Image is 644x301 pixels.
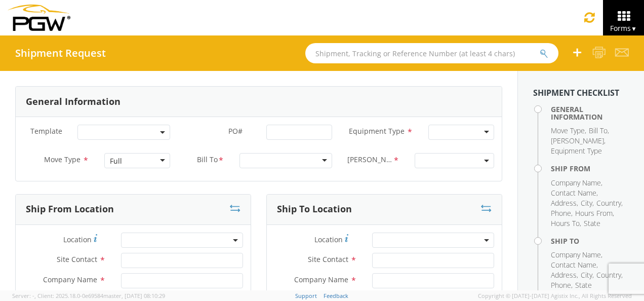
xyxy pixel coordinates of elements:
li: , [551,136,606,146]
span: Country [596,198,621,208]
span: Contact Name [551,260,596,270]
span: Location [63,235,92,244]
li: , [551,126,586,136]
span: Address [551,198,577,208]
span: State [584,218,600,228]
span: Site Contact [308,254,348,264]
li: , [551,198,578,208]
span: Hours To [551,218,580,228]
span: [PERSON_NAME] [551,136,604,145]
span: Site Contact [57,254,97,264]
span: Company Name [294,275,348,284]
span: City [581,270,592,280]
a: Support [295,292,317,299]
span: Company Name [43,275,97,284]
span: master, [DATE] 08:10:29 [103,292,165,299]
h4: Ship From [551,165,629,172]
h4: Ship To [551,237,629,245]
li: , [551,270,578,280]
span: , [34,292,36,299]
span: Hours From [575,208,613,218]
li: , [551,280,573,290]
span: Company Name [551,178,601,187]
span: Client: 2025.18.0-0e69584 [37,292,165,299]
span: PO# [228,126,243,136]
li: , [575,208,614,218]
span: Server: - [12,292,36,299]
li: , [581,270,594,280]
li: , [596,198,623,208]
span: Forms [610,23,637,33]
span: Contact Name [551,188,596,198]
strong: Shipment Checklist [533,87,619,98]
span: Address [551,270,577,280]
span: Equipment Type [551,146,602,156]
span: Phone [551,208,571,218]
span: Company Name [551,250,601,259]
a: Feedback [324,292,348,299]
li: , [581,198,594,208]
li: , [551,218,581,229]
input: Shipment, Tracking or Reference Number (at least 4 chars) [305,43,558,63]
span: Template [30,126,62,136]
span: Bill Code [347,155,393,166]
span: ▼ [631,24,637,33]
span: Equipment Type [349,126,405,136]
li: , [596,270,623,280]
li: , [589,126,609,136]
span: State [575,280,592,290]
span: Move Type [44,155,80,164]
span: Country [596,270,621,280]
span: Copyright © [DATE]-[DATE] Agistix Inc., All Rights Reserved [478,292,632,300]
span: City [581,198,592,208]
h3: General Information [26,97,120,107]
img: pgw-form-logo-1aaa8060b1cc70fad034.png [8,5,70,31]
li: , [551,260,598,270]
li: , [551,178,602,188]
span: Move Type [551,126,585,135]
h3: Ship To Location [277,204,352,214]
span: Bill To [589,126,608,135]
li: , [551,250,602,260]
li: , [551,188,598,198]
div: Full [110,156,122,166]
h3: Ship From Location [26,204,114,214]
li: , [551,208,573,218]
span: Location [314,235,343,244]
h4: General Information [551,105,629,121]
span: Phone [551,280,571,290]
span: Bill To [197,155,218,166]
h4: Shipment Request [15,48,106,59]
